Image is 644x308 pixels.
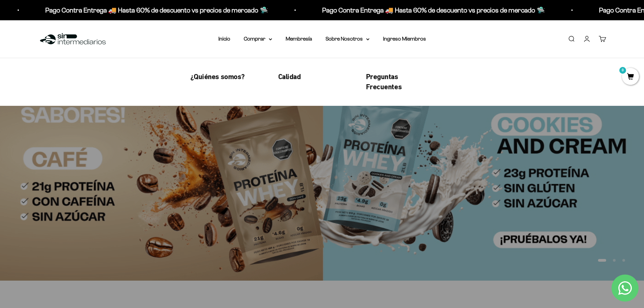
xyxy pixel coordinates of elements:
[326,34,369,43] summary: Sobre Nosotros
[278,72,301,81] span: Calidad
[190,72,245,81] span: ¿Quiénes somos?
[45,5,268,16] p: Pago Contra Entrega 🚚 Hasta 60% de descuento vs precios de mercado 🛸
[190,72,245,82] a: ¿Quiénes somos?
[619,66,627,74] mark: 0
[366,72,402,91] span: Preguntas Frecuentes
[383,36,426,42] a: Ingreso Miembros
[286,36,312,42] a: Membresía
[218,36,230,42] a: Inicio
[622,73,639,81] a: 0
[366,72,427,93] a: Preguntas Frecuentes
[244,34,272,43] summary: Comprar
[322,5,545,16] p: Pago Contra Entrega 🚚 Hasta 60% de descuento vs precios de mercado 🛸
[278,72,301,82] a: Calidad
